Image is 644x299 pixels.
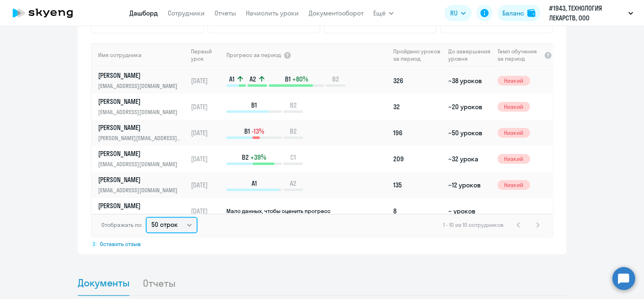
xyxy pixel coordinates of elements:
th: До завершения уровня [445,43,494,67]
a: Начислить уроки [246,9,299,17]
p: #1943, ТЕХНОЛОГИЯ ЛЕКАРСТВ, ООО [549,3,625,23]
td: 209 [390,146,445,172]
a: [PERSON_NAME][PERSON_NAME][EMAIL_ADDRESS][DOMAIN_NAME] [98,123,187,143]
p: [PERSON_NAME] [98,71,182,80]
span: Темп обучения за период [497,48,541,62]
a: Дашборд [129,9,158,17]
span: -13% [252,127,264,136]
td: ~50 уроков [445,120,494,146]
td: 326 [390,68,445,94]
a: [PERSON_NAME][EMAIL_ADDRESS][DOMAIN_NAME] [98,175,187,195]
span: Прогресс за период [226,51,281,59]
p: [PERSON_NAME] [98,97,182,106]
p: [PERSON_NAME] [98,149,182,158]
p: [EMAIL_ADDRESS][DOMAIN_NAME] [98,108,182,117]
span: +39% [250,153,266,162]
span: RU [450,8,458,18]
span: B1 [251,101,257,110]
th: Первый урок [188,43,226,67]
span: A2 [250,75,256,84]
span: Документы [78,277,129,289]
span: A2 [290,179,296,188]
span: B1 [285,75,291,84]
span: Низкий [497,128,530,138]
td: 8 [390,198,445,224]
td: ~38 уроков [445,68,494,94]
td: 32 [390,94,445,120]
span: B2 [242,153,249,162]
span: B2 [332,75,339,84]
span: Мало данных, чтобы оценить прогресс [226,207,331,215]
span: Низкий [497,154,530,164]
p: [PERSON_NAME][EMAIL_ADDRESS][DOMAIN_NAME] [98,134,182,143]
img: balance [527,9,535,17]
span: B2 [290,101,297,110]
p: [EMAIL_ADDRESS][DOMAIN_NAME] [98,186,182,195]
td: 196 [390,120,445,146]
td: [DATE] [188,146,226,172]
a: Сотрудники [168,9,205,17]
button: Балансbalance [497,5,540,21]
td: 135 [390,172,445,198]
p: [PERSON_NAME] [98,175,182,184]
p: [PERSON_NAME] [98,123,182,132]
div: Баланс [502,8,524,18]
td: [DATE] [188,172,226,198]
span: B1 [244,127,250,136]
span: Оставить отзыв [100,240,141,248]
td: [DATE] [188,120,226,146]
a: Документооборот [309,9,364,17]
span: Низкий [497,180,530,190]
button: Ещё [373,5,394,21]
span: Ещё [373,8,386,18]
span: 1 - 10 из 10 сотрудников [443,221,504,229]
td: ~ уроков [445,198,494,224]
span: +80% [292,75,308,84]
td: ~32 урока [445,146,494,172]
span: A1 [252,179,257,188]
a: [PERSON_NAME][EMAIL_ADDRESS][DOMAIN_NAME] [98,97,187,117]
th: Пройдено уроков за период [390,43,445,67]
td: [DATE] [188,198,226,224]
p: [EMAIL_ADDRESS][DOMAIN_NAME] [98,81,182,90]
td: [DATE] [188,94,226,120]
td: ~12 уроков [445,172,494,198]
th: Имя сотрудника [92,43,188,67]
p: [PERSON_NAME] [98,201,182,210]
span: Отображать по: [101,221,142,229]
a: [PERSON_NAME][EMAIL_ADDRESS][DOMAIN_NAME] [98,201,187,221]
ul: Tabs [78,270,566,296]
p: [EMAIL_ADDRESS][DOMAIN_NAME] [98,212,182,221]
span: Низкий [497,76,530,86]
p: [EMAIL_ADDRESS][DOMAIN_NAME] [98,160,182,169]
button: #1943, ТЕХНОЛОГИЯ ЛЕКАРСТВ, ООО [545,3,637,23]
a: Отчеты [215,9,236,17]
span: C1 [290,153,296,162]
a: [PERSON_NAME][EMAIL_ADDRESS][DOMAIN_NAME] [98,71,187,90]
td: ~20 уроков [445,94,494,120]
a: [PERSON_NAME][EMAIL_ADDRESS][DOMAIN_NAME] [98,149,187,169]
span: Низкий [497,102,530,112]
span: A1 [229,75,234,84]
span: B2 [290,127,297,136]
button: RU [445,5,471,21]
td: [DATE] [188,68,226,94]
